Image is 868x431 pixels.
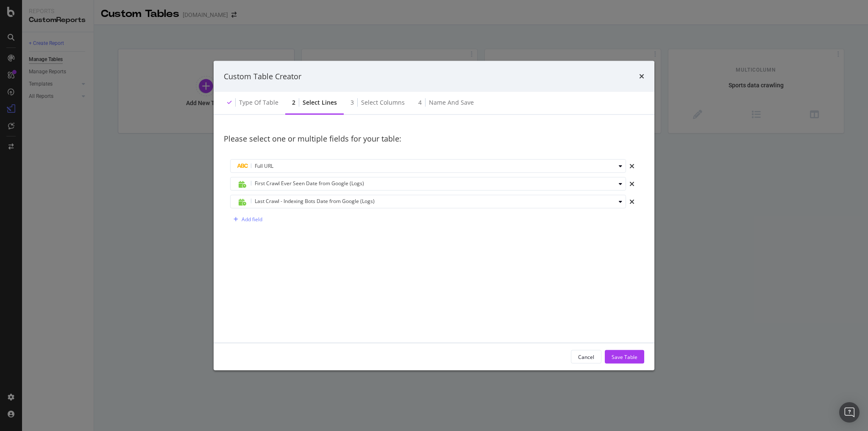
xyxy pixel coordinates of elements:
span: Last Crawl - Indexing Bots Date from Google (Logs) [255,197,375,205]
div: Select columns [361,98,405,107]
button: Save Table [605,350,644,364]
div: Type of table [239,98,278,107]
div: Custom Table Creator [224,71,301,82]
button: Cancel [571,350,601,364]
div: times [626,177,638,191]
div: Cancel [578,353,594,360]
div: 2 [292,98,295,107]
button: Full URL [230,159,626,173]
div: Select lines [303,98,337,107]
button: Add field [230,213,262,226]
button: First Crawl Ever Seen Date from Google (Logs) [230,177,626,191]
div: times [626,195,638,209]
div: times [639,71,644,82]
div: Open Intercom Messenger [839,402,860,423]
div: Add field [242,216,262,223]
div: times [626,159,638,173]
div: modal [214,61,654,370]
div: Please select one or multiple fields for your table: [224,125,644,153]
span: Full URL [255,162,273,170]
button: Last Crawl - Indexing Bots Date from Google (Logs) [230,195,626,209]
div: 4 [418,98,422,107]
div: Save Table [612,353,637,360]
div: 3 [351,98,354,107]
div: Name and save [429,98,474,107]
span: First Crawl Ever Seen Date from Google (Logs) [255,180,364,187]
